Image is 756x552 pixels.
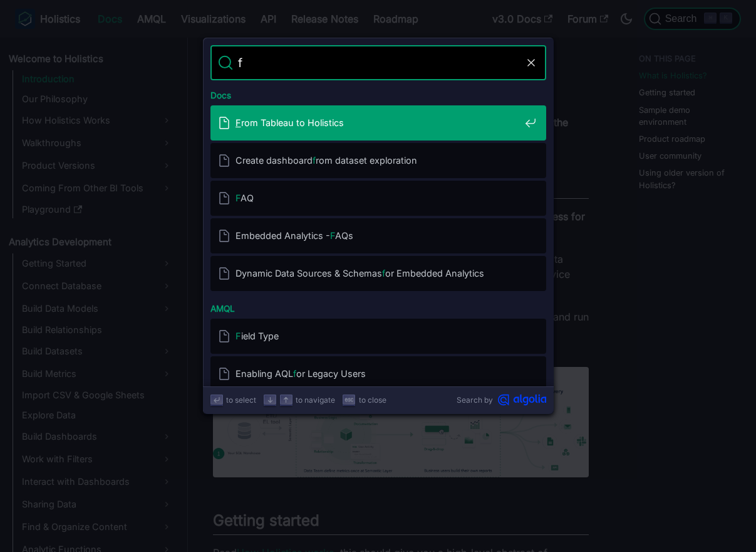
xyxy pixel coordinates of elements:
[236,267,520,279] span: Dynamic Data Sources & Schemas or Embedded Analytics
[296,394,335,406] span: to navigate
[359,394,386,406] span: to close
[236,117,520,129] span: rom Tableau to Holistics
[524,55,539,70] button: Clear the query
[212,395,221,405] svg: Enter key
[382,268,385,279] mark: f
[236,117,241,128] mark: F
[236,154,520,166] span: Create dashboard rom dataset exploration
[208,294,549,319] div: AMQL
[236,230,520,242] span: Embedded Analytics - AQs
[226,394,256,406] span: to select
[457,394,546,406] a: Search byAlgolia
[457,394,493,406] span: Search by
[330,230,335,241] mark: F
[313,155,316,166] mark: f
[210,218,546,253] a: Embedded Analytics -FAQs
[236,368,520,379] span: Enabling AQL or Legacy Users
[210,143,546,178] a: Create dashboardfrom dataset exploration
[236,331,241,341] mark: F
[236,330,520,342] span: ield Type
[266,395,275,405] svg: Arrow down
[236,192,520,204] span: AQ
[210,356,546,391] a: Enabling AQLfor Legacy Users
[208,80,549,105] div: Docs
[293,368,296,379] mark: f
[233,45,524,80] input: Search docs
[210,256,546,291] a: Dynamic Data Sources & Schemasfor Embedded Analytics
[236,193,241,203] mark: F
[498,394,546,406] svg: Algolia
[210,105,546,141] a: From Tableau to Holistics
[344,395,354,405] svg: Escape key
[210,181,546,216] a: FAQ
[210,319,546,354] a: Field Type
[281,395,291,405] svg: Arrow up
